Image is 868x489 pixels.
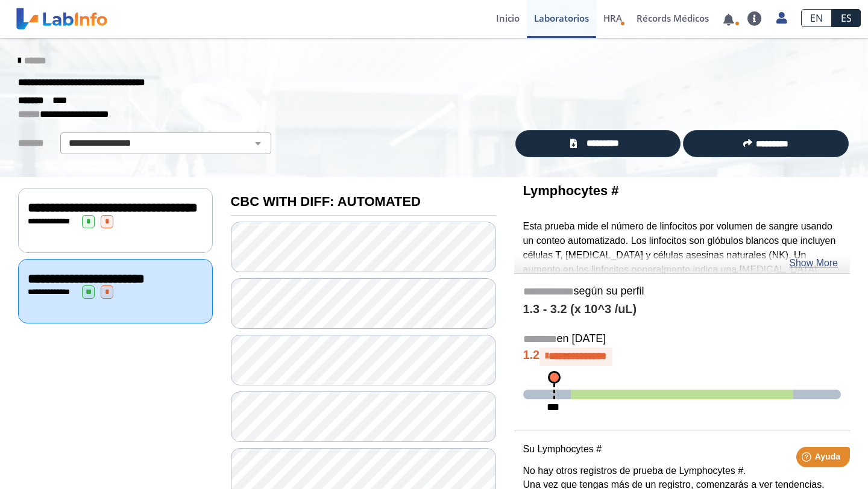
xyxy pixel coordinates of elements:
[603,12,622,24] span: HRA
[523,302,841,317] h4: 1.3 - 3.2 (x 10^3 /uL)
[761,442,855,476] iframe: Help widget launcher
[231,194,421,209] b: CBC WITH DIFF: AUTOMATED
[832,9,861,27] a: ES
[523,332,841,346] h5: en [DATE]
[523,183,619,198] b: Lymphocytes #
[523,442,841,456] p: Su Lymphocytes #
[523,285,841,299] h5: según su perfil
[523,219,841,306] p: Esta prueba mide el número de linfocitos por volumen de sangre usando un conteo automatizado. Los...
[523,347,841,366] h4: 1.2
[789,256,838,270] a: Show More
[801,9,832,27] a: EN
